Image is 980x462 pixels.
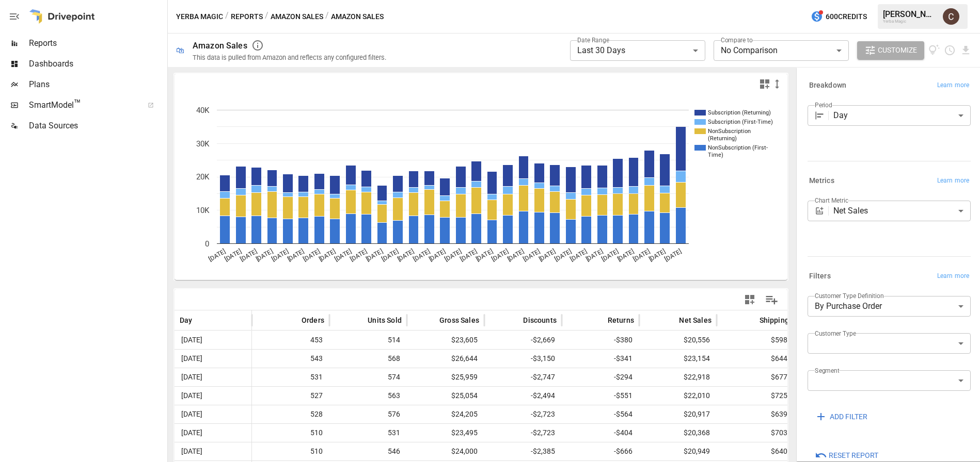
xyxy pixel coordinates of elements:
[857,41,924,60] button: Customize
[523,315,557,325] span: Discounts
[223,247,242,263] text: [DATE]
[368,315,402,325] span: Units Sold
[809,271,831,282] h6: Filters
[335,424,402,442] span: 531
[584,247,604,263] text: [DATE]
[29,99,136,111] span: SmartModel
[708,109,771,116] text: Subscription (Returning)
[194,313,208,327] button: Sort
[196,106,210,115] text: 40K
[708,152,723,158] text: Time)
[193,54,386,61] div: This data is pulled from Amazon and reflects any configured filters.
[760,288,783,311] button: Manage Columns
[679,315,712,325] span: Net Sales
[459,247,478,263] text: [DATE]
[708,128,751,135] text: NonSubscription
[29,37,165,49] span: Reports
[554,247,573,263] text: [DATE]
[937,80,969,91] span: Learn more
[257,368,324,386] span: 531
[567,442,634,460] span: -$666
[714,40,849,61] div: No Comparison
[708,144,768,151] text: NonSubscription (First-
[225,10,229,23] div: /
[567,331,634,349] span: -$380
[333,247,352,263] text: [DATE]
[928,41,940,60] button: View documentation
[760,315,789,325] span: Shipping
[833,201,971,221] div: Net Sales
[722,368,789,386] span: $677
[644,331,712,349] span: $20,556
[708,119,773,125] text: Subscription (First-Time)
[608,315,634,325] span: Returns
[175,94,780,280] div: A chart.
[960,44,972,56] button: Download report
[522,247,541,263] text: [DATE]
[815,196,848,205] label: Chart Metric
[577,45,625,55] span: Last 30 Days
[231,10,263,23] button: Reports
[381,247,400,263] text: [DATE]
[335,331,402,349] span: 514
[722,424,789,442] span: $703
[255,247,274,263] text: [DATE]
[196,206,210,215] text: 10K
[567,350,634,368] span: -$341
[180,315,193,325] span: Day
[439,315,479,325] span: Gross Sales
[829,449,878,462] span: Reset Report
[826,10,867,23] span: 600 Credits
[489,405,557,423] span: -$2,723
[644,405,712,423] span: $20,917
[592,313,607,327] button: Sort
[352,313,367,327] button: Sort
[335,387,402,405] span: 563
[396,247,415,263] text: [DATE]
[644,350,712,368] span: $23,154
[180,350,204,368] span: [DATE]
[29,58,165,70] span: Dashboards
[286,313,301,327] button: Sort
[302,247,321,263] text: [DATE]
[412,442,479,460] span: $24,000
[808,296,971,317] div: By Purchase Order
[318,247,337,263] text: [DATE]
[265,10,268,23] div: /
[475,247,494,263] text: [DATE]
[412,331,479,349] span: $23,605
[647,247,667,263] text: [DATE]
[196,172,210,181] text: 20K
[567,405,634,423] span: -$564
[257,424,324,442] span: 510
[708,135,737,142] text: (Returning)
[180,405,204,423] span: [DATE]
[569,247,588,263] text: [DATE]
[809,80,846,91] h6: Breakdown
[271,10,323,23] button: Amazon Sales
[180,387,204,405] span: [DATE]
[196,139,210,148] text: 30K
[257,331,324,349] span: 453
[600,247,620,263] text: [DATE]
[180,442,204,460] span: [DATE]
[239,247,258,263] text: [DATE]
[365,247,384,263] text: [DATE]
[508,313,522,327] button: Sort
[883,9,937,19] div: [PERSON_NAME]
[815,366,839,375] label: Segment
[722,442,789,460] span: $640
[943,8,959,25] img: Colin Fiala
[428,247,447,263] text: [DATE]
[808,407,875,426] button: ADD FILTER
[180,368,204,386] span: [DATE]
[663,313,678,327] button: Sort
[489,331,557,349] span: -$2,669
[412,387,479,405] span: $25,054
[937,271,969,282] span: Learn more
[29,78,165,91] span: Plans
[815,101,832,109] label: Period
[722,405,789,423] span: $639
[412,424,479,442] span: $23,495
